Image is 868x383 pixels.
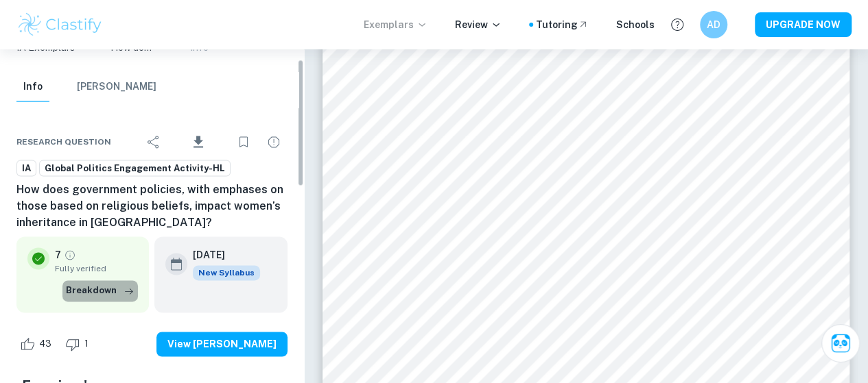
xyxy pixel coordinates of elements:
[193,265,260,280] span: New Syllabus
[40,162,230,175] span: Global Politics Engagement Activity-HL
[193,247,249,262] h6: [DATE]
[230,128,257,156] div: Bookmark
[700,11,727,38] button: AD
[364,17,427,32] p: Exemplars
[821,324,860,362] button: Ask Clai
[455,17,502,32] p: Review
[536,17,589,32] a: Tutoring
[156,332,288,356] button: View [PERSON_NAME]
[16,182,288,231] h6: How does government policies, with emphases on those based on religious beliefs, impact women’s i...
[16,136,111,148] span: Research question
[616,17,655,32] a: Schools
[62,333,96,355] div: Dislike
[16,160,36,177] a: IA
[55,262,138,275] span: Fully verified
[16,11,104,38] img: Clastify logo
[32,337,59,351] span: 43
[755,12,852,37] button: UPGRADE NOW
[17,162,36,175] span: IA
[140,128,167,156] div: Share
[64,249,76,261] a: Grade fully verified
[706,17,722,32] h6: AD
[16,72,49,102] button: Info
[16,333,59,355] div: Like
[77,337,96,351] span: 1
[62,280,138,301] button: Breakdown
[666,13,689,36] button: Help and Feedback
[260,128,288,156] div: Report issue
[193,265,260,280] div: Starting from the May 2026 session, the Global Politics Engagement Activity requirements have cha...
[170,124,227,160] div: Download
[55,247,61,262] p: 7
[39,160,231,177] a: Global Politics Engagement Activity-HL
[77,72,156,102] button: [PERSON_NAME]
